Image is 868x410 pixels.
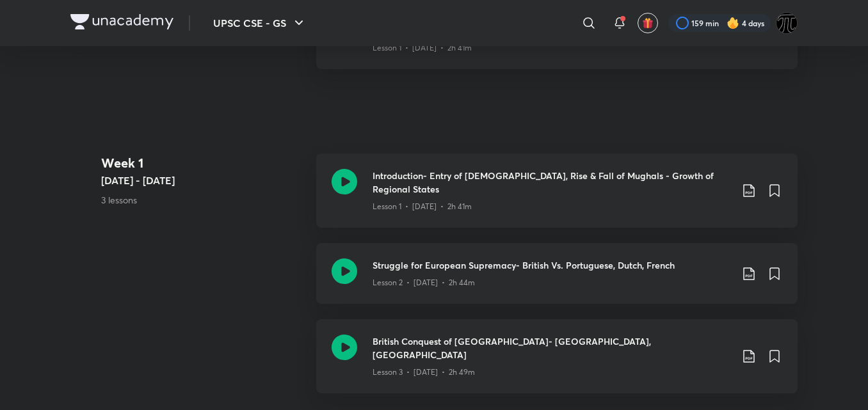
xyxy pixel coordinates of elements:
[373,201,472,212] p: Lesson 1 • [DATE] • 2h 41m
[638,13,658,33] button: avatar
[373,42,472,54] p: Lesson 1 • [DATE] • 2h 41m
[101,154,306,173] h4: Week 1
[70,14,173,33] a: Company Logo
[642,17,654,29] img: avatar
[373,367,475,378] p: Lesson 3 • [DATE] • 2h 49m
[205,10,314,36] button: UPSC CSE - GS
[70,14,173,29] img: Company Logo
[101,193,306,207] p: 3 lessons
[776,12,798,34] img: Watcher
[316,154,798,243] a: Introduction- Entry of [DEMOGRAPHIC_DATA], Rise & Fall of Mughals - Growth of Regional StatesLess...
[316,319,798,409] a: British Conquest of [GEOGRAPHIC_DATA]- [GEOGRAPHIC_DATA], [GEOGRAPHIC_DATA]Lesson 3 • [DATE] • 2h...
[373,258,731,272] h3: Struggle for European Supremacy- British Vs. Portuguese, Dutch, French
[316,243,798,319] a: Struggle for European Supremacy- British Vs. Portuguese, Dutch, FrenchLesson 2 • [DATE] • 2h 44m
[373,169,731,196] h3: Introduction- Entry of [DEMOGRAPHIC_DATA], Rise & Fall of Mughals - Growth of Regional States
[727,17,739,29] img: streak
[373,277,475,288] p: Lesson 2 • [DATE] • 2h 44m
[373,335,731,361] h3: British Conquest of [GEOGRAPHIC_DATA]- [GEOGRAPHIC_DATA], [GEOGRAPHIC_DATA]
[101,173,306,188] h5: [DATE] - [DATE]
